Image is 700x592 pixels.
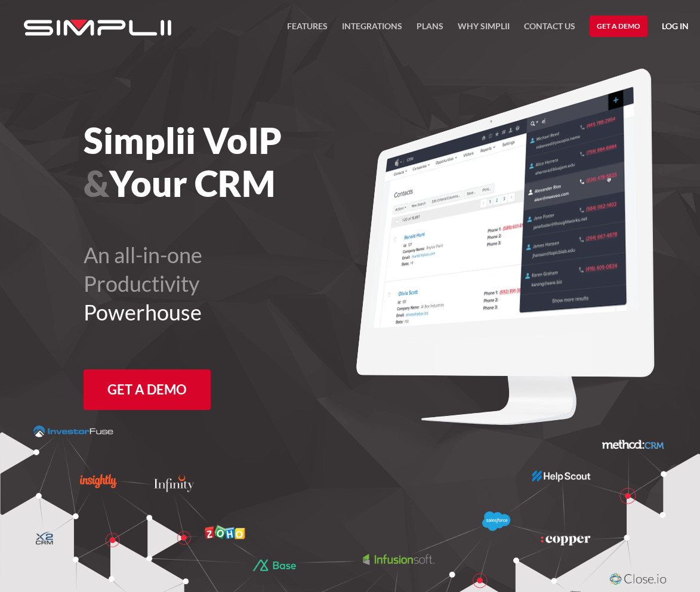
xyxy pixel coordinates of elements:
a: Contact US [524,19,575,41]
h2: An all-in-one Productivity [84,240,416,326]
a: Integrations [342,19,402,41]
a: Why Simplii [458,19,510,41]
h1: Simplii VoIP Your CRM [84,119,416,205]
a: Plans [417,19,443,41]
a: FEATURES [287,19,328,41]
a: Get a Demo [84,369,211,410]
a: Get a Demo [590,16,647,37]
span: Powerhouse [84,299,202,325]
a: Log in [662,19,689,37]
img: Simplii [24,20,171,36]
span: & [84,162,109,205]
